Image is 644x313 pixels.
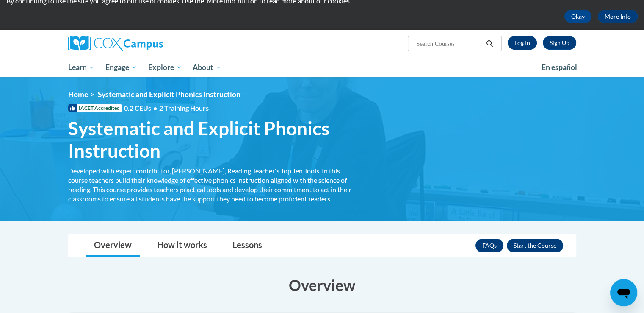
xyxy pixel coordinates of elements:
[542,63,577,72] span: En español
[63,58,100,77] a: Learn
[598,10,638,23] a: More Info
[148,62,182,73] span: Explore
[610,279,637,306] iframe: Button to launch messaging window
[68,274,576,296] h3: Overview
[475,239,503,252] a: FAQs
[508,36,537,50] a: Log In
[68,117,360,162] span: Systematic and Explicit Phonics Instruction
[536,59,583,76] a: En español
[193,62,221,73] span: About
[159,104,209,112] span: 2 Training Hours
[68,36,229,51] a: Cox Campus
[98,90,240,99] span: Systematic and Explicit Phonics Instruction
[55,58,589,77] div: Main menu
[68,166,360,204] div: Developed with expert contributor, [PERSON_NAME], Reading Teacher's Top Ten Tools. In this course...
[124,103,209,113] span: 0.2 CEUs
[483,39,496,49] button: Search
[68,104,122,112] span: IACET Accredited
[105,62,137,73] span: Engage
[149,235,216,257] a: How it works
[68,90,88,99] a: Home
[68,62,94,73] span: Learn
[187,58,227,77] a: About
[543,36,576,50] a: Register
[68,36,163,51] img: Cox Campus
[100,58,143,77] a: Engage
[143,58,188,77] a: Explore
[415,39,483,49] input: Search Courses
[86,235,140,257] a: Overview
[153,104,157,112] span: •
[564,10,591,23] button: Okay
[224,235,271,257] a: Lessons
[507,239,563,252] button: Enroll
